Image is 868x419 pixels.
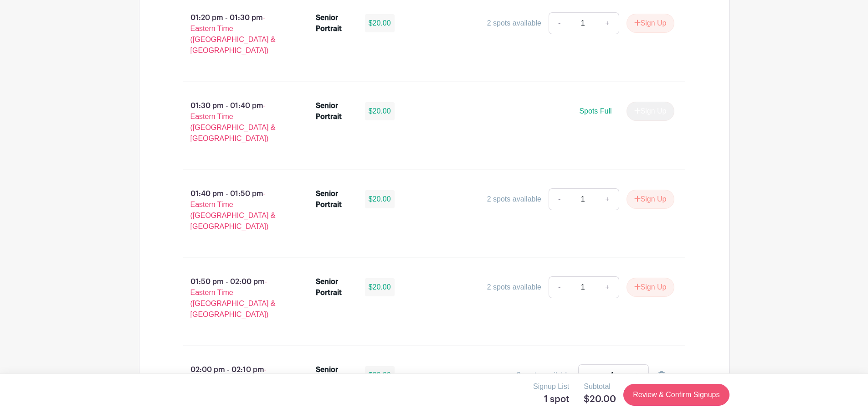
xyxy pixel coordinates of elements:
span: - Eastern Time ([GEOGRAPHIC_DATA] & [GEOGRAPHIC_DATA]) [190,190,276,230]
h5: 1 spot [533,394,569,405]
p: Signup List [533,381,569,392]
div: $20.00 [365,190,395,208]
a: - [549,188,570,210]
p: Subtotal [584,381,616,392]
button: Sign Up [627,278,674,297]
div: $20.00 [365,366,395,384]
a: + [596,276,619,298]
a: - [549,276,570,298]
a: - [549,12,570,34]
div: Senior Portrait [316,364,354,386]
span: - Eastern Time ([GEOGRAPHIC_DATA] & [GEOGRAPHIC_DATA]) [190,14,276,54]
span: Spots Full [579,107,611,115]
a: + [596,12,619,34]
p: 02:00 pm - 02:10 pm [169,361,302,412]
button: Sign Up [627,190,674,209]
div: 2 spots available [487,282,541,293]
div: Senior Portrait [316,100,354,122]
p: 01:50 pm - 02:00 pm [169,273,302,324]
a: + [596,188,619,210]
div: 2 spots available [487,194,541,205]
a: Review & Confirm Signups [623,384,729,406]
div: Senior Portrait [316,276,354,298]
div: Senior Portrait [316,188,354,210]
a: - [578,364,599,386]
span: - Eastern Time ([GEOGRAPHIC_DATA] & [GEOGRAPHIC_DATA]) [190,102,276,142]
button: Sign Up [627,14,674,33]
p: 01:40 pm - 01:50 pm [169,185,302,236]
div: $20.00 [365,278,395,296]
div: $20.00 [365,102,395,120]
p: 01:30 pm - 01:40 pm [169,97,302,148]
div: Senior Portrait [316,12,354,34]
div: 2 spots available [487,18,541,29]
p: 01:20 pm - 01:30 pm [169,9,302,60]
div: 2 spots available [517,370,571,381]
div: $20.00 [365,14,395,32]
span: - Eastern Time ([GEOGRAPHIC_DATA] & [GEOGRAPHIC_DATA]) [190,278,276,318]
h5: $20.00 [584,394,616,405]
a: + [626,364,648,386]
